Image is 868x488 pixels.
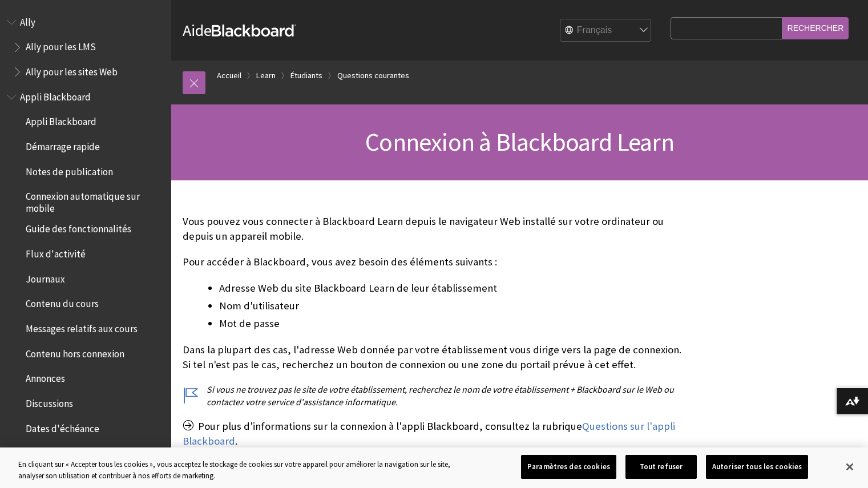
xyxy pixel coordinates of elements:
p: Si vous ne trouvez pas le site de votre établissement, recherchez le nom de votre établissement +... [183,383,688,409]
span: Guide des fonctionnalités [26,220,131,235]
span: Appli Blackboard [20,87,91,103]
span: Contenu hors connexion [26,344,124,360]
button: Autoriser tous les cookies [706,455,808,479]
span: Journaux [26,269,65,285]
a: Learn [256,68,276,83]
span: Ally pour les sites Web [26,62,118,78]
span: Ally [20,13,35,28]
button: Paramètres des cookies [521,455,616,479]
li: Nom d'utilisateur [219,298,688,314]
span: Notes [26,444,51,459]
a: Étudiants [290,68,322,83]
span: Flux d'activité [26,244,86,260]
p: Pour accéder à Blackboard, vous avez besoin des éléments suivants : [183,255,688,269]
li: Adresse Web du site Blackboard Learn de leur établissement [219,280,688,296]
a: Questions sur l'appli Blackboard [183,420,675,448]
span: Connexion automatique sur mobile [26,187,163,214]
select: Site Language Selector [560,19,652,42]
strong: Blackboard [212,25,296,37]
p: Pour plus d'informations sur la connexion à l'appli Blackboard, consultez la rubrique . [183,419,688,449]
button: Fermer [837,454,862,479]
span: Connexion à Blackboard Learn [365,126,674,158]
span: Discussions [26,394,73,409]
span: Ally pour les LMS [26,38,96,53]
span: Annonces [26,369,65,385]
a: Accueil [217,68,241,83]
span: Contenu du cours [26,295,99,310]
a: AideBlackboard [183,20,296,41]
div: En cliquant sur « Accepter tous les cookies », vous acceptez le stockage de cookies sur votre app... [18,459,478,481]
button: Tout refuser [625,455,697,479]
span: Démarrage rapide [26,137,100,152]
span: Appli Blackboard [26,112,96,128]
input: Rechercher [782,17,849,39]
span: Notes de publication [26,162,113,178]
p: Dans la plupart des cas, l'adresse Web donnée par votre établissement vous dirige vers la page de... [183,342,688,372]
li: Mot de passe [219,316,688,332]
nav: Book outline for Anthology Ally Help [7,13,164,82]
span: Messages relatifs aux cours [26,319,138,334]
p: Vous pouvez vous connecter à Blackboard Learn depuis le navigateur Web installé sur votre ordinat... [183,214,688,244]
span: Dates d'échéance [26,419,99,434]
a: Questions courantes [337,68,409,83]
